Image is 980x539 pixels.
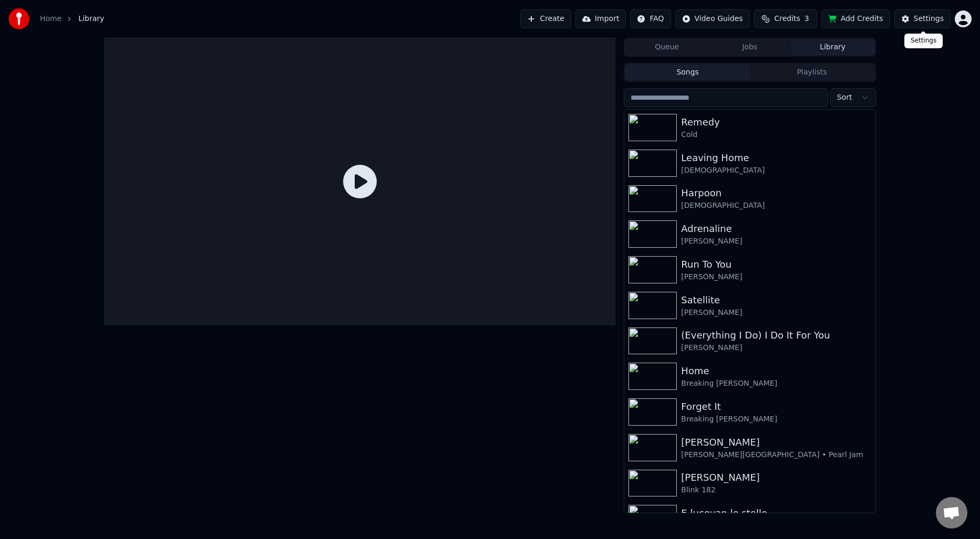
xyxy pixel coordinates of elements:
button: Video Guides [675,9,750,28]
div: Cold [681,130,871,140]
button: Songs [625,65,750,80]
div: [PERSON_NAME] [681,470,871,485]
nav: breadcrumb [40,14,104,24]
div: Open chat [936,497,967,529]
div: Satellite [681,293,871,308]
button: Playlists [750,65,874,80]
div: [PERSON_NAME] [681,272,871,282]
button: Import [575,9,626,28]
button: Library [791,40,874,55]
div: [DEMOGRAPHIC_DATA] [681,200,871,211]
div: [PERSON_NAME] [681,435,871,450]
a: Home [40,14,61,24]
button: Jobs [708,40,791,55]
div: Breaking [PERSON_NAME] [681,414,871,425]
div: Harpoon [681,186,871,200]
div: Leaving Home [681,151,871,165]
span: Sort [837,92,852,103]
button: Settings [894,9,951,28]
div: Breaking [PERSON_NAME] [681,378,871,389]
span: Credits [774,14,800,24]
div: Blink 182 [681,485,871,495]
div: Run To You [681,257,871,272]
div: [DEMOGRAPHIC_DATA] [681,165,871,176]
div: [PERSON_NAME] [681,343,871,353]
button: Add Credits [821,9,890,28]
button: Queue [625,40,708,55]
div: [PERSON_NAME][GEOGRAPHIC_DATA] • Pearl Jam [681,450,871,460]
div: Remedy [681,115,871,130]
div: [PERSON_NAME] [681,308,871,318]
div: [PERSON_NAME] [681,236,871,247]
button: Create [520,9,571,28]
div: Forget It [681,399,871,414]
button: Credits3 [754,9,817,28]
span: 3 [804,14,809,24]
img: youka [8,8,29,29]
div: Adrenaline [681,221,871,236]
span: Library [78,14,104,24]
div: Settings [904,34,943,48]
div: Home [681,364,871,378]
div: E lucevan le stelle [681,506,871,521]
div: Settings [914,14,944,24]
div: (Everything I Do) I Do It For You [681,328,871,343]
button: FAQ [630,9,670,28]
